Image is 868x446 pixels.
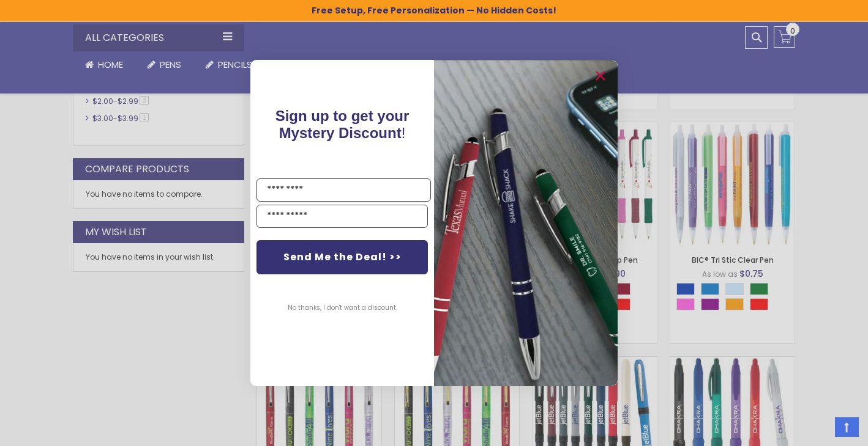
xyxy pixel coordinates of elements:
[282,293,403,323] button: No thanks, I don't want a discount.
[275,108,410,141] span: Sign up to get your Mystery Discount
[275,108,410,141] span: !
[434,60,618,386] img: pop-up-image
[591,66,610,86] button: Close dialog
[256,240,428,274] button: Send Me the Deal! >>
